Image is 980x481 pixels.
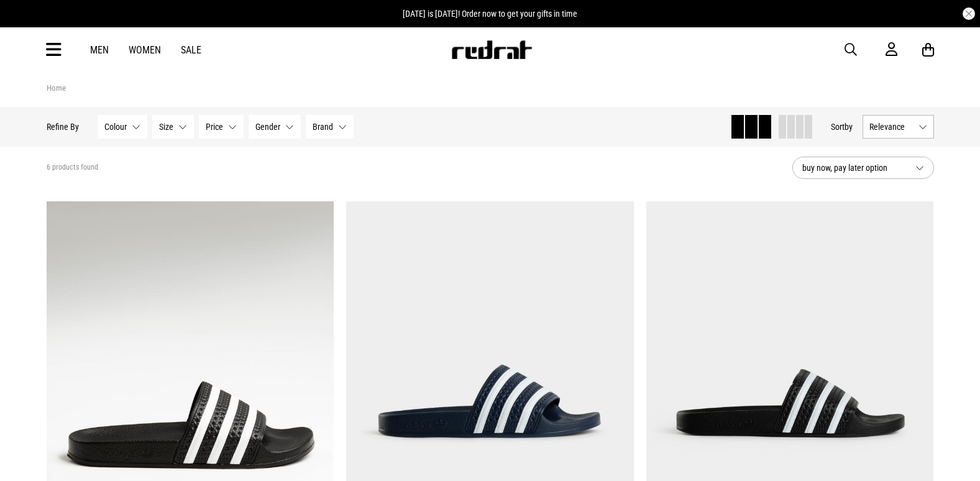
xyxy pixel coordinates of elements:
button: Size [152,115,194,139]
a: Sale [181,44,201,56]
button: Gender [249,115,301,139]
span: buy now, pay later option [802,160,905,175]
span: Price [206,122,223,132]
span: Colour [104,122,127,132]
p: Refine By [47,122,79,132]
img: Redrat logo [451,40,533,59]
span: Relevance [869,122,914,132]
span: by [845,122,853,132]
span: Brand [313,122,333,132]
a: Women [129,44,161,56]
button: Brand [306,115,354,139]
button: Price [199,115,244,139]
span: [DATE] is [DATE]! Order now to get your gifts in time [403,9,577,19]
span: Size [159,122,173,132]
a: Home [47,83,66,93]
button: buy now, pay later option [792,157,934,179]
button: Colour [98,115,147,139]
span: Gender [255,122,280,132]
a: Men [90,44,109,56]
span: 6 products found [47,163,98,173]
button: Relevance [863,115,934,139]
button: Sortby [831,119,853,134]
